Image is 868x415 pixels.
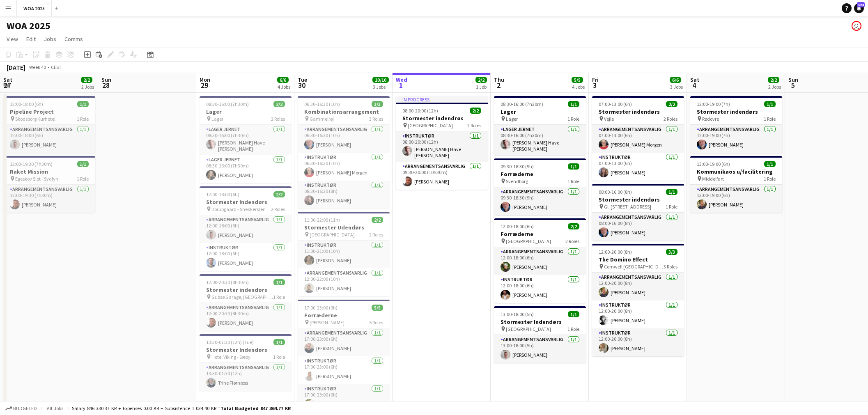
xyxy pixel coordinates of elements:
span: 1 Role [666,204,677,210]
a: 324 [854,3,864,13]
h3: Stormester indendrøs [396,115,488,122]
span: 1/1 [568,163,579,170]
app-card-role: Arrangementsansvarlig1/109:30-20:00 (10h30m)[PERSON_NAME] [396,162,488,190]
h3: Pipeline Project [3,108,95,115]
app-job-card: 08:30-16:00 (7h30m)2/2Lager Lager2 RolesLager Jernet1/108:30-16:00 (7h30m)[PERSON_NAME] Have [PER... [200,96,292,183]
h3: Stormester indendørs [690,108,782,115]
a: Comms [61,34,86,44]
span: 12:00-20:00 (8h) [599,249,632,255]
app-card-role: Arrangementsansvarlig1/112:00-18:00 (6h)[PERSON_NAME] [3,125,95,153]
h3: Raket Mission [3,168,95,175]
app-card-role: Arrangementsansvarlig1/107:00-13:00 (6h)[PERSON_NAME] Morgen [592,125,684,153]
app-card-role: Arrangementsansvarlig1/112:00-18:00 (6h)[PERSON_NAME] [200,215,292,243]
span: 08:30-16:00 (7h30m) [501,101,543,107]
span: 2/2 [568,223,579,229]
span: 1/1 [764,161,776,167]
span: 2/2 [81,77,92,83]
span: [GEOGRAPHIC_DATA] [506,326,551,332]
app-card-role: Arrangementsansvarlig1/108:00-16:00 (8h)[PERSON_NAME] [592,213,684,241]
app-card-role: Instruktør1/108:00-20:00 (12h)[PERSON_NAME] Have [PERSON_NAME] [396,131,488,162]
span: 2/2 [273,191,285,197]
app-card-role: Instruktør1/117:00-23:00 (6h)[PERSON_NAME] [298,356,390,384]
span: 2 Roles [369,232,383,238]
app-card-role: Instruktør1/107:00-13:00 (6h)[PERSON_NAME] [592,153,684,181]
span: 1/1 [568,311,579,317]
app-card-role: Lager Jernet1/108:30-16:00 (7h30m)[PERSON_NAME] Have [PERSON_NAME] [200,125,292,155]
div: 12:00-18:00 (6h)1/1Pipeline Project Skodsborg Kurhotel1 RoleArrangementsansvarlig1/112:00-18:00 (... [3,96,95,153]
span: 2/2 [372,217,383,223]
h3: Forræderne [494,230,586,238]
span: 12:00-19:00 (7h) [697,101,730,107]
div: 13:00-18:00 (5h)1/1Stormester Indendørs [GEOGRAPHIC_DATA]1 RoleArrangementsansvarlig1/113:00-18:0... [494,306,586,363]
span: 1 Role [273,294,285,300]
a: View [3,34,21,44]
app-job-card: 12:00-20:30 (8h30m)1/1Stormester indendørs Gubsø Garage, [GEOGRAPHIC_DATA]1 RoleArrangementsansva... [200,274,292,331]
span: 6/6 [277,77,289,83]
app-card-role: Arrangementsansvarlig1/112:00-20:30 (8h30m)[PERSON_NAME] [200,303,292,331]
span: Jobs [44,35,56,43]
span: 3 Roles [369,116,383,122]
button: WOA 2025 [17,0,52,16]
span: 5/5 [372,305,383,311]
app-job-card: 09:30-18:30 (9h)1/1Forræderne Svendborg1 RoleArrangementsansvarlig1/109:30-18:30 (9h)[PERSON_NAME] [494,158,586,215]
div: In progress [396,96,488,103]
button: Budgeted [4,404,38,413]
span: 1 Role [764,116,776,122]
h3: Stormester Indendørs [494,318,586,326]
span: Fri [592,76,599,83]
span: Svendborg [506,178,528,184]
h3: Kommunikaos u/facilitering [690,168,782,175]
span: 06:30-16:30 (10h) [304,101,340,107]
app-card-role: Arrangementsansvarlig1/112:00-18:00 (6h)[PERSON_NAME] [494,247,586,275]
app-card-role: Lager Jernet1/108:30-16:00 (7h30m)[PERSON_NAME] Have [PERSON_NAME] [494,125,586,155]
span: 3/3 [666,249,677,255]
span: Lager [506,116,518,122]
app-job-card: 12:00-20:00 (8h)3/3The Domino Effect Comwell [GEOGRAPHIC_DATA]3 RolesArrangementsansvarlig1/112:0... [592,244,684,356]
span: 1 Role [273,354,285,360]
div: 12:00-19:30 (7h30m)1/1Raket Mission Egeskov Slot - Sydfyn1 RoleArrangementsansvarlig1/112:00-19:3... [3,156,95,213]
span: Vejle [604,116,614,122]
span: 2/2 [273,101,285,107]
app-card-role: Arrangementsansvarlig1/113:00-19:00 (6h)[PERSON_NAME] [690,185,782,213]
span: 3/3 [372,101,383,107]
h3: Stormester indendørs [200,286,292,293]
app-user-avatar: Drift Drift [852,21,861,31]
span: 1/1 [77,161,89,167]
h3: Lager [200,108,292,115]
a: Edit [23,34,39,44]
app-card-role: Arrangementsansvarlig1/117:00-23:00 (6h)[PERSON_NAME] [298,328,390,356]
span: Tue [298,76,307,83]
div: 12:00-19:00 (7h)1/1Stormester indendørs Rødovre1 RoleArrangementsansvarlig1/112:00-19:00 (7h)[PER... [690,96,782,153]
div: CEST [51,64,62,70]
span: Week 40 [27,64,48,70]
app-card-role: Instruktør1/112:00-20:00 (8h)[PERSON_NAME] [592,328,684,356]
span: 5/5 [572,77,583,83]
span: Gammelrøj [310,116,334,122]
span: 08:00-20:00 (12h) [402,108,438,114]
span: 08:00-16:00 (8h) [599,189,632,195]
h3: Lager [494,108,586,115]
app-job-card: In progress08:00-20:00 (12h)2/2Stormester indendrøs [GEOGRAPHIC_DATA]2 RolesInstruktør1/108:00-20... [396,96,488,190]
app-card-role: Arrangementsansvarlig1/113:30-01:30 (12h)Trine Flørnæss [200,363,292,391]
app-card-role: Instruktør1/111:00-21:00 (10h)[PERSON_NAME] [298,241,390,268]
app-job-card: 06:30-16:30 (10h)3/3Kombinationsarrangement Gammelrøj3 RolesArrangementsansvarlig1/106:30-16:30 (... [298,96,390,209]
app-card-role: Instruktør1/112:00-18:00 (6h)[PERSON_NAME] [494,275,586,303]
span: 30 [296,80,307,90]
div: 11:00-22:00 (11h)2/2Stormester Udendørs [GEOGRAPHIC_DATA]2 RolesInstruktør1/111:00-21:00 (10h)[PE... [298,212,390,296]
span: 1 [395,80,407,90]
span: 2 [493,80,504,90]
h3: Stormester indendørs [592,108,684,115]
span: [GEOGRAPHIC_DATA] [506,238,551,244]
span: Lager [211,116,223,122]
span: [GEOGRAPHIC_DATA] [310,232,355,238]
span: All jobs [45,405,65,411]
a: Jobs [41,34,60,44]
app-card-role: Arrangementsansvarlig1/109:30-18:30 (9h)[PERSON_NAME] [494,187,586,215]
app-card-role: Instruktør1/108:30-16:30 (8h)[PERSON_NAME] [298,181,390,209]
span: 28 [100,80,111,90]
span: Middelfart [702,176,724,182]
div: 3 Jobs [373,84,388,90]
span: 2 Roles [664,116,677,122]
app-job-card: 12:00-18:00 (6h)2/2Forræderne [GEOGRAPHIC_DATA]2 RolesArrangementsansvarlig1/112:00-18:00 (6h)[PE... [494,218,586,303]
